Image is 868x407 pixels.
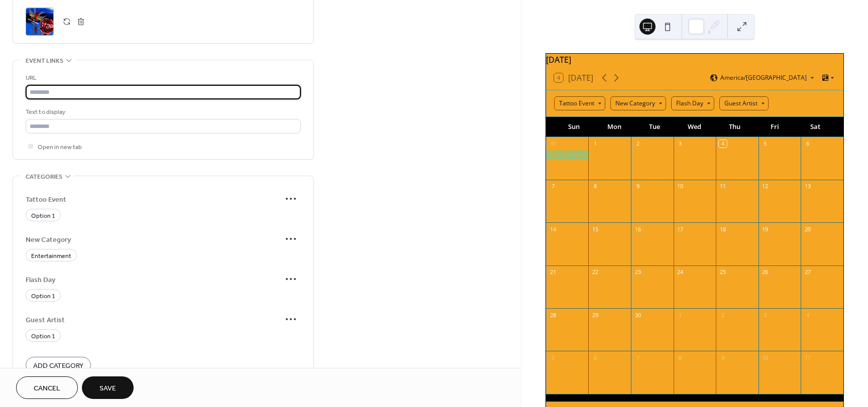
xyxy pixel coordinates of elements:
span: Entertainment [31,251,71,261]
div: Sun [554,117,594,137]
div: 7 [634,354,641,361]
div: 16 [634,225,641,233]
div: Wed [675,117,715,137]
span: Option 1 [31,211,55,221]
div: 3 [762,311,769,319]
div: 15 [591,225,599,233]
div: 10 [762,354,769,361]
div: Tue [634,117,675,137]
div: 23 [634,268,641,276]
div: 25 [719,268,726,276]
div: 4 [719,140,726,148]
div: Mon [594,117,634,137]
div: 18 [719,225,726,233]
span: Guest Artist [26,315,281,325]
div: 6 [804,140,811,148]
div: 7 [549,183,557,190]
div: 5 [762,140,769,148]
div: 28 [549,311,557,319]
div: Big Sky Tattoo Expo [546,151,589,159]
div: ; [26,8,54,36]
div: 11 [804,354,811,361]
div: 29 [591,311,599,319]
div: 9 [634,183,641,190]
div: 8 [677,354,684,361]
div: 1 [677,311,684,319]
span: Option 1 [31,331,55,342]
div: 10 [677,183,684,190]
button: Cancel [16,376,78,399]
div: Text to display [26,107,299,117]
span: Add Category [33,361,83,371]
div: Fri [755,117,795,137]
div: 21 [549,268,557,276]
div: [DATE] [546,54,843,66]
button: Save [82,376,134,399]
div: 24 [677,268,684,276]
span: Flash Day [26,275,281,285]
div: URL [26,73,299,83]
span: America/[GEOGRAPHIC_DATA] [720,75,807,81]
div: 31 [549,140,557,148]
div: 3 [677,140,684,148]
div: 8 [591,183,599,190]
div: 5 [549,354,557,361]
div: 13 [804,183,811,190]
span: New Category [26,234,281,245]
div: 12 [762,183,769,190]
div: Sat [795,117,835,137]
span: Event links [26,56,63,66]
button: Add Category [26,357,91,373]
span: Tattoo Event [26,194,281,205]
div: 14 [549,225,557,233]
span: Save [99,383,116,394]
div: 27 [804,268,811,276]
div: 4 [804,311,811,319]
div: 2 [634,140,641,148]
div: 17 [677,225,684,233]
span: Cancel [34,383,60,394]
span: Open in new tab [38,142,82,153]
div: 19 [762,225,769,233]
div: Thu [715,117,755,137]
div: 9 [719,354,726,361]
div: 6 [591,354,599,361]
span: Categories [26,172,62,182]
span: Option 1 [31,291,55,302]
div: 11 [719,183,726,190]
div: 20 [804,225,811,233]
div: 2 [719,311,726,319]
div: 26 [762,268,769,276]
div: 30 [634,311,641,319]
div: 22 [591,268,599,276]
div: 1 [591,140,599,148]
